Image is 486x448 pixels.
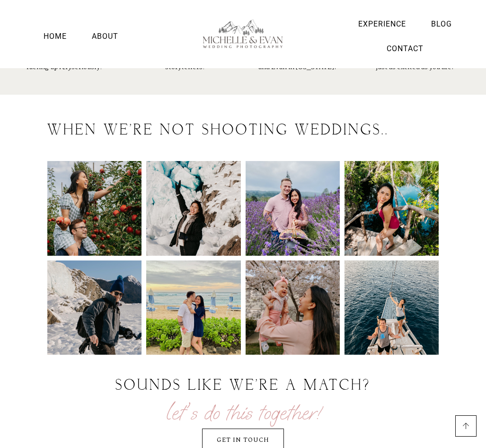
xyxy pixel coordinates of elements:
[217,434,269,446] span: Get in touch
[47,402,439,424] div: let's do this together!
[47,378,439,393] h2: sounds like we're a match?
[47,123,439,137] h2: WHEN WE'RE NOT SHOOTING WEDDINGS..
[89,30,121,43] a: About
[41,30,69,43] a: Home
[356,18,408,30] a: Experience
[429,18,454,30] a: Blog
[384,42,426,55] a: Contact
